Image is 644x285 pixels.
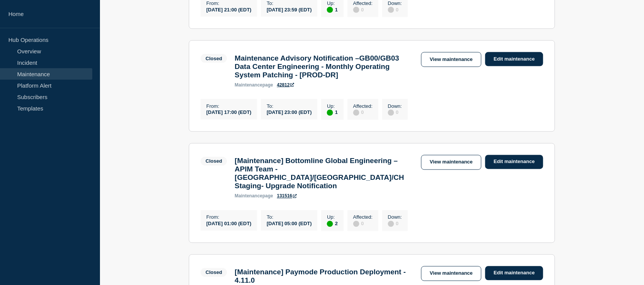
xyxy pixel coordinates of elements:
[421,155,481,170] a: View maintenance
[235,54,414,79] h3: Maintenance Advisory Notification –GB00/GB03 Data Center Engineering - Monthly Operating System P...
[206,109,251,115] div: [DATE] 17:00 (EDT)
[277,82,294,88] a: 42812
[267,215,312,220] p: To :
[353,215,373,220] p: Affected :
[388,109,402,116] div: 0
[206,56,222,61] div: Closed
[206,270,222,275] div: Closed
[485,52,543,66] a: Edit maintenance
[388,110,394,116] div: disabled
[485,155,543,169] a: Edit maintenance
[388,103,402,109] p: Down :
[353,103,373,109] p: Affected :
[327,110,333,116] div: up
[235,194,273,199] p: page
[267,0,312,6] p: To :
[421,266,481,281] a: View maintenance
[235,82,262,88] span: maintenance
[353,6,373,13] div: 0
[235,194,262,199] span: maintenance
[267,6,312,13] div: [DATE] 23:59 (EDT)
[235,268,414,285] h3: [Maintenance] Paymode Production Deployment - 4.11.0
[421,52,481,67] a: View maintenance
[353,221,359,227] div: disabled
[235,157,414,191] h3: [Maintenance] Bottomline Global Engineering – APIM Team - [GEOGRAPHIC_DATA]/[GEOGRAPHIC_DATA]/CH ...
[327,0,338,6] p: Up :
[353,7,359,13] div: disabled
[277,194,297,199] a: 131516
[206,6,251,13] div: [DATE] 21:00 (EDT)
[353,110,359,116] div: disabled
[388,221,394,227] div: disabled
[388,220,402,227] div: 0
[235,82,273,88] p: page
[327,221,333,227] div: up
[206,220,251,227] div: [DATE] 01:00 (EDT)
[327,6,338,13] div: 1
[267,220,312,227] div: [DATE] 05:00 (EDT)
[388,7,394,13] div: disabled
[327,220,338,227] div: 2
[327,103,338,109] p: Up :
[327,215,338,220] p: Up :
[353,0,373,6] p: Affected :
[388,0,402,6] p: Down :
[327,7,333,13] div: up
[267,109,312,115] div: [DATE] 23:00 (EDT)
[353,220,373,227] div: 0
[267,103,312,109] p: To :
[388,6,402,13] div: 0
[206,0,251,6] p: From :
[388,215,402,220] p: Down :
[327,109,338,116] div: 1
[485,266,543,280] a: Edit maintenance
[206,215,251,220] p: From :
[353,109,373,116] div: 0
[206,103,251,109] p: From :
[206,159,222,164] div: Closed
